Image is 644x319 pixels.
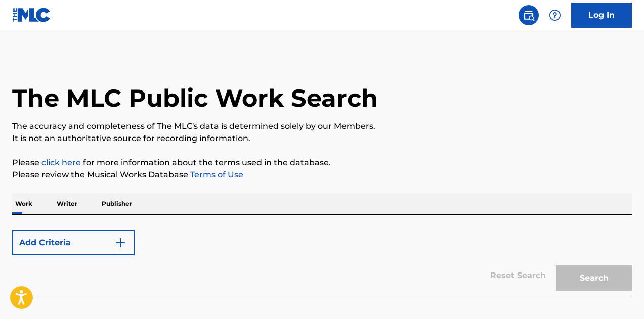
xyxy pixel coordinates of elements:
[12,83,378,113] h1: The MLC Public Work Search
[545,5,565,25] div: Help
[12,230,135,255] button: Add Criteria
[571,3,632,28] a: Log In
[12,8,51,22] img: MLC Logo
[41,158,81,167] a: click here
[549,9,561,21] img: help
[523,9,535,21] img: search
[12,157,632,169] p: Please for more information about the terms used in the database.
[12,193,35,214] p: Work
[114,237,126,249] img: 9d2ae6d4665cec9f34b9.svg
[519,5,539,25] a: Public Search
[99,193,135,214] p: Publisher
[12,120,632,132] p: The accuracy and completeness of The MLC's data is determined solely by our Members.
[12,225,632,296] form: Search Form
[12,169,632,181] p: Please review the Musical Works Database
[188,170,243,179] a: Terms of Use
[54,193,80,214] p: Writer
[12,132,632,145] p: It is not an authoritative source for recording information.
